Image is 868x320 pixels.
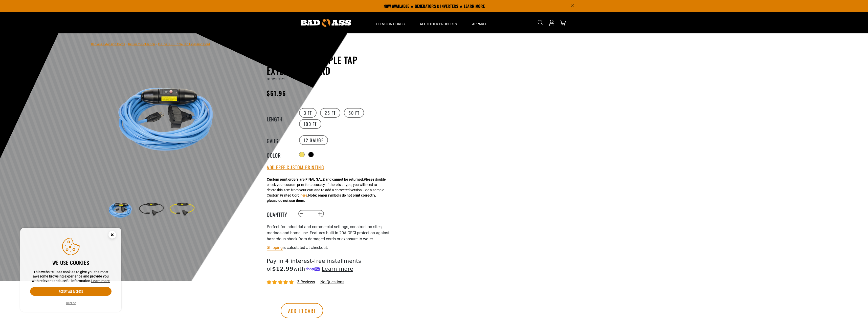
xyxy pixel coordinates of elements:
[281,303,323,318] button: Add to cart
[299,135,328,145] label: 12 Gauge
[267,224,389,241] span: Perfect for industrial and commercial settings, construction sites, marinas and home use. Feature...
[267,210,292,217] label: Quantity
[320,279,344,285] span: No questions
[366,12,412,33] summary: Extension Cords
[267,244,391,251] div: is calculated at checkout.
[297,280,315,284] span: 3 reviews
[267,245,283,250] a: Shipping
[299,108,317,118] label: 3 FT
[167,195,196,224] img: yellow
[267,177,364,181] strong: Custom print orders are FINAL SALE and cannot be returned.
[91,42,125,46] a: Bad Ass Extension Cords
[156,42,157,46] span: ›
[420,22,457,26] span: All Other Products
[91,41,210,47] nav: breadcrumbs
[267,77,285,81] span: GFI12003TYL
[412,12,464,33] summary: All Other Products
[267,89,286,98] span: $51.95
[300,193,307,198] button: here
[464,12,495,33] summary: Apparel
[267,177,386,203] div: Please double check your custom print for accuracy. If there is a typo, you will need to delete t...
[267,280,295,285] span: 5.00 stars
[472,22,487,26] span: Apparel
[30,259,112,266] h2: We use cookies
[126,42,127,46] span: ›
[30,287,112,296] button: Accept all & close
[537,19,545,27] summary: Search
[320,108,340,118] label: 25 FT
[267,137,292,143] legend: Gauge
[106,56,228,178] img: Light Blue
[30,270,112,283] p: This website uses cookies to give you the most awesome browsing experience and provide you with r...
[267,55,391,76] h1: In-Line GFCI Triple Tap Extension Cord
[64,301,77,306] button: Decline
[301,19,351,27] img: Bad Ass Extension Cords
[267,151,292,158] legend: Color
[344,108,364,118] label: 50 FT
[91,279,110,283] a: Learn more
[299,119,322,129] label: 100 FT
[373,22,405,26] span: Extension Cords
[267,165,324,170] button: Add Free Custom Printing
[267,193,376,203] strong: Note: emoji symbols do not print correctly, please do not use them.
[20,228,121,312] aside: Cookie Consent
[267,115,292,122] legend: Length
[128,42,155,46] a: Return to Collection
[106,195,135,224] img: Light Blue
[137,195,166,224] img: black
[158,42,210,46] span: In-Line GFCI Triple Tap Extension Cord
